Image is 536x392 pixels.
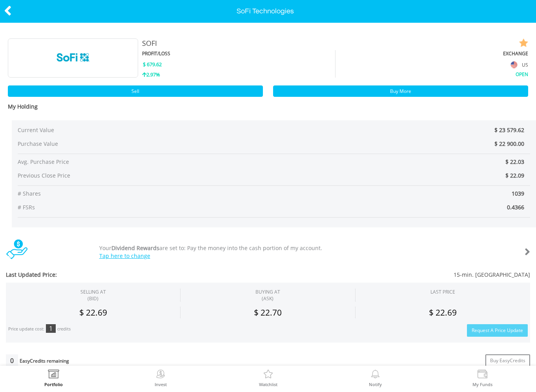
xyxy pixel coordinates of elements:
a: Watchlist [259,370,277,387]
div: 2.97% [142,71,335,78]
span: $ 22.03 [505,158,524,165]
span: Previous Close Price [18,172,274,180]
a: Buy EasyCredits [485,354,530,367]
div: credits [57,326,71,332]
a: Sell [8,85,263,97]
span: $ 22 900.00 [494,140,524,147]
span: (BID) [80,295,106,302]
span: (ASK) [255,295,280,302]
div: 0 [6,354,18,367]
span: Avg. Purchase Price [18,158,274,166]
span: Current Value [18,126,231,134]
label: Notify [369,382,382,387]
div: EXCHANGE [335,50,528,57]
button: Request A Price Update [467,324,528,337]
span: Last Updated Price: [6,271,224,279]
img: View Funds [476,370,489,381]
span: $ 22.09 [505,172,524,179]
a: Tap here to change [99,252,150,260]
span: # Shares [18,190,274,198]
label: Portfolio [44,382,63,387]
div: LAST PRICE [430,289,455,295]
label: My Funds [472,382,492,387]
span: 0.4366 [274,203,530,211]
span: $ 679.62 [143,61,162,68]
img: Invest Now [155,370,167,381]
b: Dividend Rewards [111,244,159,252]
label: Watchlist [259,382,277,387]
img: EQU.US.SOFI.png [44,38,102,78]
a: Invest [155,370,167,387]
span: US [522,62,528,68]
span: $ 23 579.62 [494,126,524,134]
a: Portfolio [44,370,63,387]
span: $ 22.70 [254,307,282,318]
img: flag [511,61,518,68]
img: View Portfolio [47,370,60,381]
a: My Funds [472,370,492,387]
span: 15-min. [GEOGRAPHIC_DATA] [224,271,530,279]
a: Notify [369,370,382,387]
div: Price update cost: [8,326,44,332]
div: Your are set to: Pay the money into the cash portion of my account. [93,244,487,260]
div: OPEN [335,70,528,78]
img: watchlist [519,38,528,48]
div: EasyCredits remaining [20,358,69,365]
img: Watchlist [262,370,274,381]
span: 1039 [274,190,530,198]
span: BUYING AT [255,289,280,302]
span: # FSRs [18,203,274,211]
span: Purchase Value [18,140,231,148]
div: SELLING AT [80,289,106,302]
label: Invest [155,382,167,387]
img: View Notifications [369,370,381,381]
div: PROFIT/LOSS [142,50,335,57]
a: Buy More [273,85,528,97]
div: SOFI [142,38,432,49]
span: $ 22.69 [79,307,107,318]
span: $ 22.69 [429,307,457,318]
div: 1 [46,324,56,333]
